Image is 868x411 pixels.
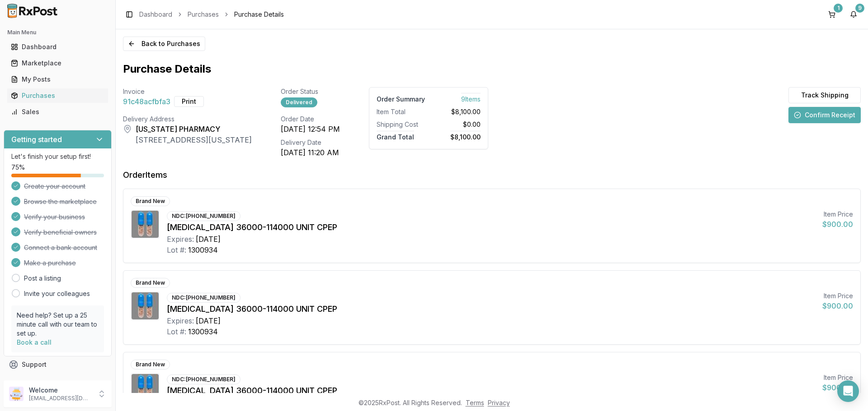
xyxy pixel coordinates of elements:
div: Shipping Cost [377,120,425,129]
a: Terms [466,399,484,406]
div: NDC: [PHONE_NUMBER] [167,293,241,303]
div: Marketplace [11,59,104,68]
div: Dashboard [11,42,104,51]
div: Delivery Date [281,138,340,147]
img: Creon 36000-114000 UNIT CPEP [132,211,159,238]
div: [STREET_ADDRESS][US_STATE] [136,134,252,145]
div: Order Status [281,87,340,96]
div: Delivered [281,97,317,107]
div: [US_STATE] PHARMACY [136,124,252,134]
span: 91c48acfbfa3 [123,96,170,107]
div: $900.00 [822,300,853,311]
div: Item Price [822,373,853,382]
span: 9 Item s [461,93,481,103]
div: Lot #: [167,245,186,255]
div: $900.00 [822,219,853,230]
button: 1 [825,7,839,22]
div: 1300934 [188,326,218,337]
h2: Main Menu [7,29,108,36]
div: Order Items [123,169,167,181]
p: Welcome [29,386,92,395]
div: Sales [11,107,104,116]
div: Item Total [377,107,425,116]
div: Item Price [822,210,853,219]
div: Open Intercom Messenger [837,380,859,402]
span: Browse the marketplace [24,197,97,206]
button: Feedback [4,373,112,389]
div: [MEDICAL_DATA] 36000-114000 UNIT CPEP [167,384,815,397]
a: Sales [7,104,108,120]
span: Connect a bank account [24,243,97,252]
div: $8,100.00 [432,107,481,116]
p: Need help? Set up a 25 minute call with our team to set up. [17,311,99,338]
div: Delivery Address [123,115,252,124]
a: Invite your colleagues [24,289,90,298]
a: Dashboard [139,10,172,19]
a: Dashboard [7,39,108,55]
a: Book a call [17,338,52,346]
div: [MEDICAL_DATA] 36000-114000 UNIT CPEP [167,303,815,315]
div: [DATE] 11:20 AM [281,147,340,158]
span: Grand Total [377,131,414,141]
a: Marketplace [7,55,108,71]
div: Lot #: [167,326,186,337]
div: 1 [834,4,843,13]
p: Let's finish your setup first! [11,152,104,161]
button: Sales [4,105,112,119]
div: Expires: [167,315,194,326]
button: 9 [846,7,861,22]
span: Verify beneficial owners [24,228,97,237]
div: Brand New [131,196,170,206]
div: Order Summary [377,95,425,104]
div: Purchases [11,91,104,100]
span: Make a purchase [24,259,76,268]
div: Expires: [167,234,194,245]
div: 9 [855,4,864,13]
div: NDC: [PHONE_NUMBER] [167,374,241,384]
span: 75 % [11,163,25,172]
a: Purchases [7,88,108,104]
img: Creon 36000-114000 UNIT CPEP [132,292,159,319]
span: Purchase Details [234,10,284,19]
h3: Getting started [11,134,62,145]
div: Invoice [123,87,252,96]
a: Post a listing [24,274,61,283]
img: RxPost Logo [4,4,61,18]
a: Purchases [188,10,219,19]
a: My Posts [7,71,108,88]
span: Create your account [24,182,85,191]
div: My Posts [11,75,104,84]
a: Privacy [488,399,510,406]
button: Purchases [4,88,112,103]
button: Marketplace [4,56,112,70]
div: NDC: [PHONE_NUMBER] [167,211,241,221]
div: [DATE] 12:54 PM [281,124,340,134]
div: Brand New [131,278,170,288]
div: Brand New [131,360,170,369]
div: [DATE] [196,234,221,245]
div: [DATE] [196,315,221,326]
span: Verify your business [24,212,85,222]
div: Order Date [281,115,340,124]
div: $0.00 [432,120,481,129]
div: $900.00 [822,382,853,393]
button: My Posts [4,72,112,87]
div: [MEDICAL_DATA] 36000-114000 UNIT CPEP [167,221,815,234]
span: $8,100.00 [450,131,481,141]
button: Confirm Receipt [788,107,861,123]
button: Print [174,96,204,107]
button: Track Shipping [788,87,861,103]
div: 1300934 [188,245,218,255]
button: Dashboard [4,40,112,54]
button: Support [4,356,112,373]
div: Item Price [822,291,853,300]
p: [EMAIL_ADDRESS][DOMAIN_NAME] [29,395,92,402]
nav: breadcrumb [139,10,284,19]
span: Feedback [22,376,52,385]
button: Back to Purchases [123,37,205,51]
img: User avatar [9,387,24,401]
h1: Purchase Details [123,62,861,76]
img: Creon 36000-114000 UNIT CPEP [132,374,159,401]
